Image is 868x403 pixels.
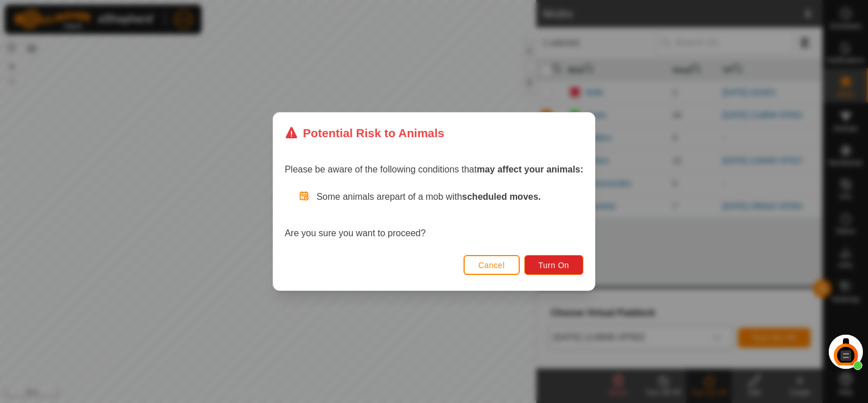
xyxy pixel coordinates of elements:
div: Potential Risk to Animals [285,124,444,142]
strong: scheduled moves. [462,192,541,201]
button: Turn On [524,255,583,275]
div: Are you sure you want to proceed? [285,190,583,240]
span: part of a mob with [390,192,541,201]
p: Some animals are [316,190,583,204]
span: Turn On [539,261,569,270]
button: Cancel [464,255,520,275]
a: Open chat [829,335,863,369]
strong: may affect your animals: [477,165,583,174]
span: Please be aware of the following conditions that [285,165,583,174]
span: Cancel [478,261,505,270]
